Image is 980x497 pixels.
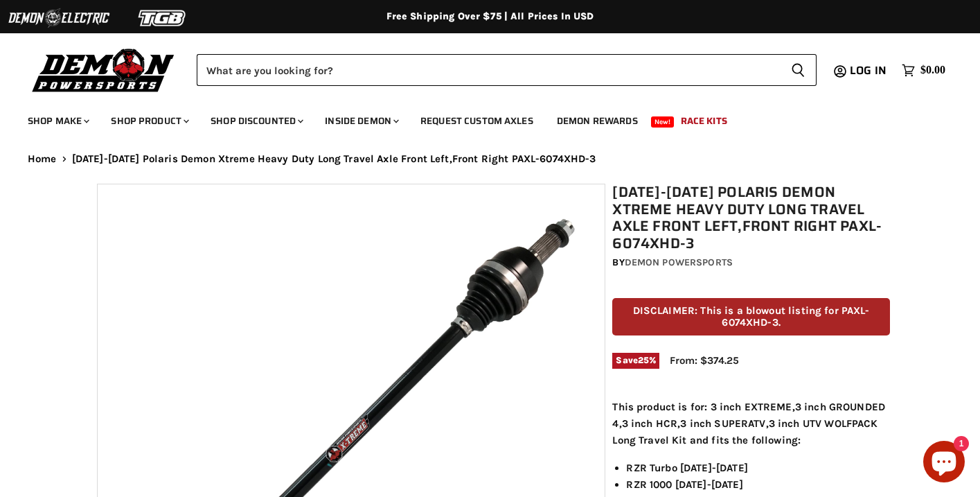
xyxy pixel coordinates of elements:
[651,116,675,128] span: New!
[28,153,57,165] a: Home
[612,353,659,368] span: Save %
[197,54,817,86] form: Product
[670,107,738,135] a: Race Kits
[919,441,969,486] inbox-online-store-chat: Shopify online store chat
[7,5,111,31] img: Demon Electric Logo 2
[626,460,890,476] li: RZR Turbo [DATE]-[DATE]
[612,399,890,449] p: This product is for: 3 inch EXTREME,3 inch GROUNDED 4,3 inch HCR,3 inch SUPERATV,3 inch UTV WOLFP...
[638,355,649,365] span: 25
[28,45,179,94] img: Demon Powersports
[850,62,887,79] span: Log in
[17,107,98,135] a: Shop Make
[920,64,945,77] span: $0.00
[314,107,407,135] a: Inside Demon
[844,64,895,77] a: Log in
[612,184,890,252] h1: [DATE]-[DATE] Polaris Demon Xtreme Heavy Duty Long Travel Axle Front Left,Front Right PAXL-6074XHD-3
[100,107,197,135] a: Shop Product
[626,476,890,493] li: RZR 1000 [DATE]-[DATE]
[17,101,942,135] ul: Main menu
[546,107,648,135] a: Demon Rewards
[111,5,215,31] img: TGB Logo 2
[780,54,817,86] button: Search
[895,60,952,80] a: $0.00
[72,153,596,165] span: [DATE]-[DATE] Polaris Demon Xtreme Heavy Duty Long Travel Axle Front Left,Front Right PAXL-6074XHD-3
[625,256,733,268] a: Demon Powersports
[410,107,544,135] a: Request Custom Axles
[612,298,890,336] p: DISCLAIMER: This is a blowout listing for PAXL-6074XHD-3.
[612,255,890,270] div: by
[670,354,739,367] span: From: $374.25
[197,54,780,86] input: Search
[200,107,312,135] a: Shop Discounted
